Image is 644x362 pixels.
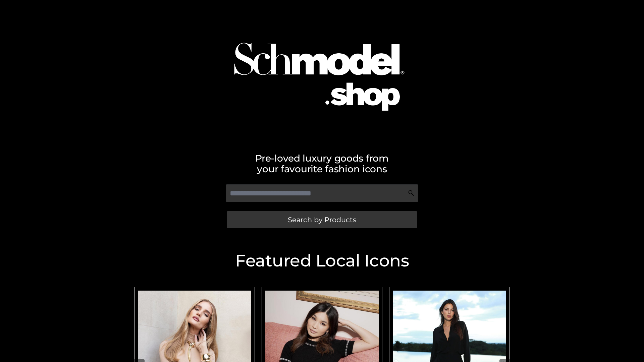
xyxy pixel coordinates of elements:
img: Search Icon [408,190,415,196]
a: Search by Products [227,211,417,228]
span: Search by Products [288,216,356,223]
h2: Featured Local Icons​ [131,252,513,269]
h2: Pre-loved luxury goods from your favourite fashion icons [131,153,513,174]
